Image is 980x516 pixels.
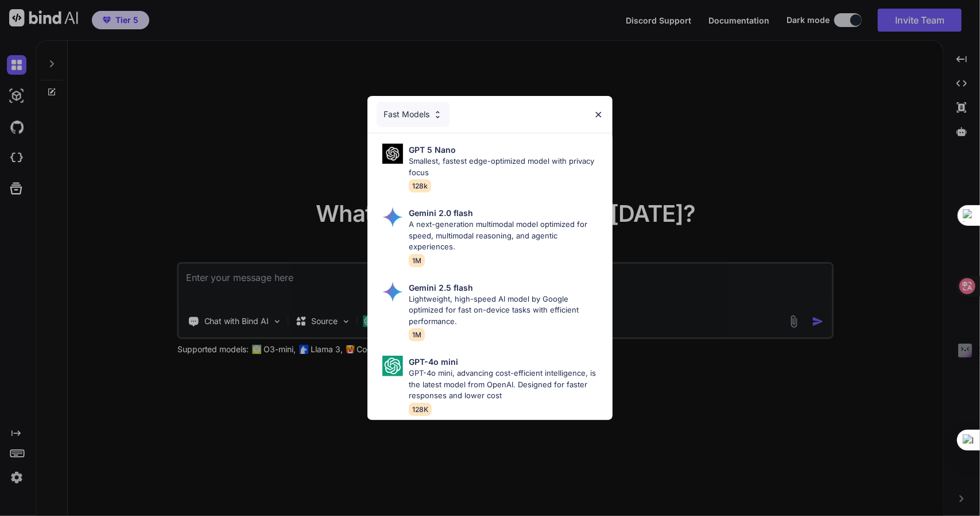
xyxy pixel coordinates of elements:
p: GPT-4o mini, advancing cost-efficient intelligence, is the latest model from OpenAI. Designed for... [409,368,603,402]
img: Pick Models [382,207,403,228]
div: Fast Models [377,102,450,127]
img: Pick Models [382,282,403,302]
span: 128k [409,179,431,192]
p: GPT 5 Nano [409,144,456,156]
span: 1M [409,254,425,267]
span: 1M [409,328,425,341]
img: close [594,110,603,120]
img: Pick Models [382,356,403,376]
p: A next-generation multimodal model optimized for speed, multimodal reasoning, and agentic experie... [409,219,603,253]
p: Lightweight, high-speed AI model by Google optimized for fast on-device tasks with efficient perf... [409,294,603,328]
p: GPT-4o mini [409,356,458,368]
p: Gemini 2.5 flash [409,282,473,294]
img: Pick Models [382,144,403,164]
span: 128K [409,403,432,416]
p: Smallest, fastest edge-optimized model with privacy focus [409,156,603,178]
p: Gemini 2.0 flash [409,207,473,219]
img: Pick Models [433,110,443,120]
